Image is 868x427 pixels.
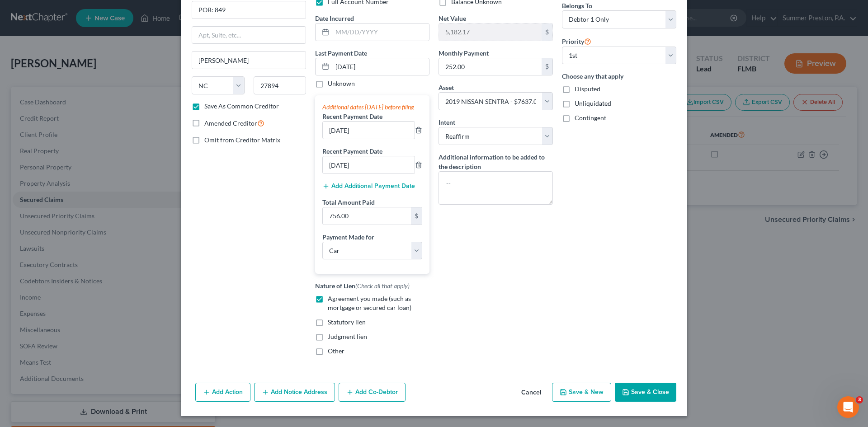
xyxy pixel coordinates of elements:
button: Save & Close [615,383,676,402]
label: Date Incurred [315,14,354,23]
input: Enter address... [192,1,306,19]
span: Unliquidated [575,99,611,107]
label: Payment Made for [322,232,374,242]
label: Unknown [328,79,355,88]
input: MM/DD/YYYY [332,23,429,41]
label: Priority [562,36,591,47]
label: Last Payment Date [315,48,367,58]
span: Judgment lien [328,333,367,340]
span: Disputed [575,85,600,93]
label: Recent Payment Date [322,146,382,156]
span: Asset [439,84,454,91]
span: Omit from Creditor Matrix [204,136,280,144]
button: Add Co-Debtor [339,383,406,402]
label: Save As Common Creditor [204,102,279,111]
button: Save & New [552,383,611,402]
span: Amended Creditor [204,119,257,127]
label: Additional information to be added to the description [439,152,553,171]
div: $ [542,58,552,75]
label: Nature of Lien [315,281,410,291]
span: Agreement you made (such as mortgage or secured car loan) [328,295,411,311]
button: Add Additional Payment Date [322,183,415,190]
label: Net Value [439,14,466,23]
div: $ [542,23,552,41]
input: MM/DD/YYYY [332,58,429,75]
button: Add Action [195,383,250,402]
label: Monthly Payment [439,48,489,58]
label: Intent [439,117,455,127]
input: -- [323,156,415,174]
input: 0.00 [439,23,542,41]
span: Belongs To [562,2,592,9]
div: $ [411,207,422,225]
span: Contingent [575,114,606,122]
span: Other [328,347,344,355]
div: Additional dates [DATE] before filing [322,103,422,112]
iframe: Intercom live chat [837,396,859,418]
label: Recent Payment Date [322,112,382,121]
label: Choose any that apply [562,71,676,81]
span: 3 [856,396,863,404]
button: Add Notice Address [254,383,335,402]
input: 0.00 [439,58,542,75]
button: Cancel [514,384,548,402]
input: Enter zip... [254,76,307,94]
span: (Check all that apply) [355,282,410,290]
span: Statutory lien [328,318,366,326]
input: -- [323,122,415,139]
label: Total Amount Paid [322,197,375,207]
input: Enter city... [192,52,306,69]
input: 0.00 [323,207,411,225]
input: Apt, Suite, etc... [192,27,306,44]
